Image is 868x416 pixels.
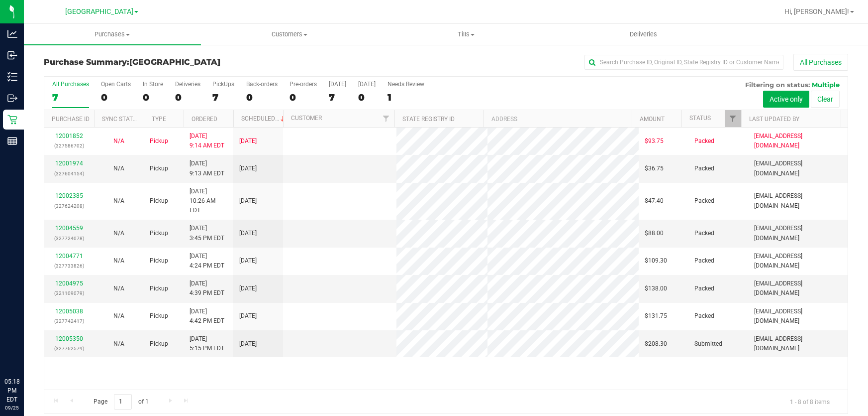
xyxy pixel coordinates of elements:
[4,404,19,412] p: 09/25
[113,257,124,264] span: Not Applicable
[754,191,842,210] span: [EMAIL_ADDRESS][DOMAIN_NAME]
[201,30,378,39] span: Customers
[754,132,842,150] span: [EMAIL_ADDRESS][DOMAIN_NAME]
[55,280,83,287] a: 12004975
[402,116,455,123] a: State Registry ID
[150,256,168,266] span: Pickup
[694,256,714,266] span: Packed
[85,394,157,410] span: Page of 1
[175,81,200,88] div: Deliveries
[694,229,714,238] span: Packed
[645,196,664,206] span: $47.40
[50,234,88,243] p: (327724078)
[640,116,665,123] a: Amount
[50,201,88,211] p: (327624208)
[378,24,555,45] a: Tills
[50,141,88,150] p: (327586702)
[329,81,346,88] div: [DATE]
[150,284,168,293] span: Pickup
[113,339,124,349] button: N/A
[113,138,124,144] span: Not Applicable
[212,92,234,103] div: 7
[725,110,741,127] a: Filter
[190,224,224,243] span: [DATE] 3:45 PM EDT
[50,288,88,298] p: (321109079)
[10,336,40,366] iframe: Resource center
[645,164,664,173] span: $36.75
[55,225,83,232] a: 12004559
[50,261,88,271] p: (327733826)
[378,110,394,127] a: Filter
[694,164,714,173] span: Packed
[55,308,83,315] a: 12005038
[645,339,667,349] span: $208.30
[289,92,317,103] div: 0
[55,160,83,167] a: 12001974
[289,81,317,88] div: Pre-orders
[175,92,200,103] div: 0
[483,110,632,128] th: Address
[113,164,124,173] button: N/A
[201,24,378,45] a: Customers
[754,224,842,243] span: [EMAIL_ADDRESS][DOMAIN_NAME]
[387,81,424,88] div: Needs Review
[694,339,722,349] span: Submitted
[143,92,163,103] div: 0
[645,137,664,146] span: $93.75
[150,339,168,349] span: Pickup
[745,81,810,89] span: Filtering on status:
[55,133,83,139] a: 12001852
[150,311,168,321] span: Pickup
[114,394,132,410] input: 1
[113,230,124,237] span: Not Applicable
[152,116,166,123] a: Type
[192,116,217,123] a: Ordered
[113,229,124,238] button: N/A
[65,7,133,16] span: [GEOGRAPHIC_DATA]
[378,30,554,39] span: Tills
[754,279,842,298] span: [EMAIL_ADDRESS][DOMAIN_NAME]
[645,311,667,321] span: $131.75
[645,256,667,266] span: $109.30
[291,115,322,122] a: Customer
[7,136,17,146] inline-svg: Reports
[358,81,376,88] div: [DATE]
[190,279,224,298] span: [DATE] 4:39 PM EDT
[694,311,714,321] span: Packed
[101,81,131,88] div: Open Carts
[782,394,838,409] span: 1 - 8 of 8 items
[4,377,19,404] p: 05:18 PM EDT
[113,285,124,292] span: Not Applicable
[749,116,799,123] a: Last Updated By
[150,196,168,206] span: Pickup
[7,115,17,125] inline-svg: Retail
[55,253,83,260] a: 12004771
[212,81,234,88] div: PickUps
[52,92,89,103] div: 7
[7,72,17,82] inline-svg: Inventory
[239,229,257,238] span: [DATE]
[694,196,714,206] span: Packed
[616,30,671,39] span: Deliveries
[358,92,376,103] div: 0
[239,256,257,266] span: [DATE]
[55,335,83,342] a: 12005350
[52,116,90,123] a: Purchase ID
[24,24,201,45] a: Purchases
[113,137,124,146] button: N/A
[239,137,257,146] span: [DATE]
[694,137,714,146] span: Packed
[190,334,224,353] span: [DATE] 5:15 PM EDT
[7,50,17,60] inline-svg: Inbound
[44,58,312,67] h3: Purchase Summary:
[55,192,83,199] a: 12002385
[102,116,140,123] a: Sync Status
[584,55,783,70] input: Search Purchase ID, Original ID, State Registry ID or Customer Name...
[190,132,224,150] span: [DATE] 9:14 AM EDT
[812,81,840,89] span: Multiple
[763,91,809,108] button: Active only
[239,339,257,349] span: [DATE]
[555,24,732,45] a: Deliveries
[113,197,124,204] span: Not Applicable
[190,159,224,178] span: [DATE] 9:13 AM EDT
